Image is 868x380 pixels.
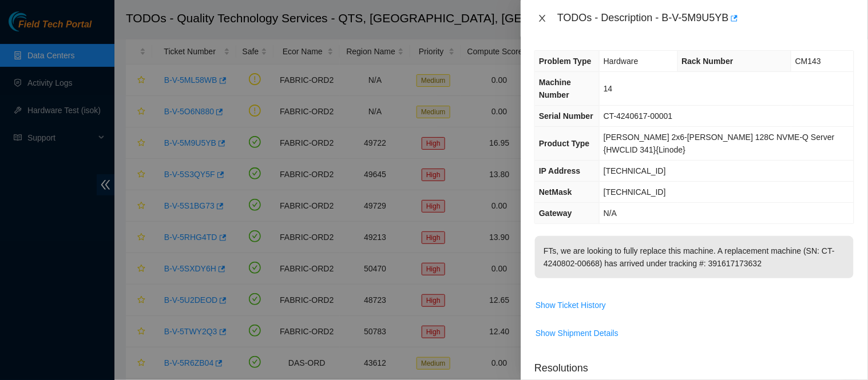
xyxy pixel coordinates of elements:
[604,209,617,218] span: N/A
[539,57,592,66] span: Problem Type
[539,209,572,218] span: Gateway
[539,187,572,197] span: NetMask
[534,351,854,376] p: Resolutions
[539,166,580,175] span: IP Address
[535,296,607,314] button: Show Ticket History
[604,111,673,121] span: CT-4240617-00001
[535,324,619,342] button: Show Shipment Details
[539,111,593,121] span: Serial Number
[604,187,666,197] span: [TECHNICAL_ID]
[534,13,550,24] button: Close
[539,78,571,99] span: Machine Number
[604,84,613,93] span: 14
[604,166,666,175] span: [TECHNICAL_ID]
[604,57,639,66] span: Hardware
[538,14,547,23] span: close
[535,236,854,278] p: FTs, we are looking to fully replace this machine. A replacement machine (SN: CT-4240802-00668) h...
[682,57,734,66] span: Rack Number
[557,9,854,27] div: TODOs - Description - B-V-5M9U5YB
[536,327,619,339] span: Show Shipment Details
[795,57,821,66] span: CM143
[539,139,589,148] span: Product Type
[604,133,835,154] span: [PERSON_NAME] 2x6-[PERSON_NAME] 128C NVME-Q Server {HWCLID 341}{Linode}
[536,299,606,311] span: Show Ticket History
